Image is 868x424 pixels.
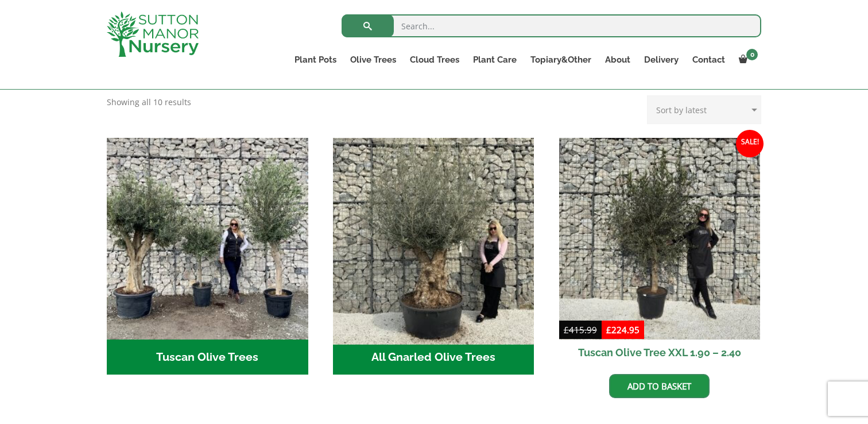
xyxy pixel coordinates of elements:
[403,52,466,68] a: Cloud Trees
[328,133,539,344] img: All Gnarled Olive Trees
[564,324,597,336] bdi: 415.99
[559,138,761,365] a: Sale! Tuscan Olive Tree XXL 1.90 – 2.40
[524,52,598,68] a: Topiary&Other
[107,138,308,340] img: Tuscan Olive Trees
[736,130,764,157] span: Sale!
[606,324,640,336] bdi: 224.95
[609,374,710,398] a: Add to basket: “Tuscan Olive Tree XXL 1.90 - 2.40”
[637,52,685,68] a: Delivery
[598,52,637,68] a: About
[559,340,761,365] h2: Tuscan Olive Tree XXL 1.90 – 2.40
[342,14,761,37] input: Search...
[564,324,569,336] span: £
[732,52,761,68] a: 0
[559,138,761,340] img: Tuscan Olive Tree XXL 1.90 - 2.40
[333,340,534,375] h2: All Gnarled Olive Trees
[107,11,199,57] img: logo
[333,138,534,375] a: Visit product category All Gnarled Olive Trees
[606,324,611,336] span: £
[685,52,732,68] a: Contact
[288,52,343,68] a: Plant Pots
[466,52,524,68] a: Plant Care
[647,95,761,124] select: Shop order
[343,52,403,68] a: Olive Trees
[746,49,758,60] span: 0
[107,340,308,375] h2: Tuscan Olive Trees
[107,95,191,109] p: Showing all 10 results
[107,138,308,375] a: Visit product category Tuscan Olive Trees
